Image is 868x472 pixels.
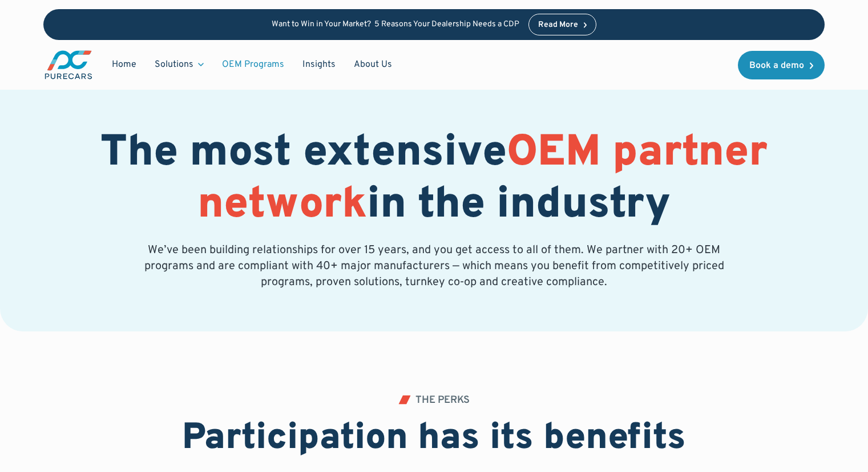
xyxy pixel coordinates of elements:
[43,128,825,232] h1: The most extensive in the industry
[43,49,94,81] img: purecars logo
[415,395,470,406] div: THE PERKS
[43,49,94,81] a: main
[146,54,213,75] div: Solutions
[528,14,597,35] a: Read More
[182,417,686,461] h2: Participation has its benefits
[272,20,519,30] p: Want to Win in Your Market? 5 Reasons Your Dealership Needs a CDP
[749,61,804,70] div: Book a demo
[142,242,726,290] p: We’ve been building relationships for over 15 years, and you get access to all of them. We partne...
[738,51,825,79] a: Book a demo
[155,58,193,71] div: Solutions
[103,54,146,75] a: Home
[213,54,293,75] a: OEM Programs
[538,21,578,29] div: Read More
[345,54,401,75] a: About Us
[293,54,345,75] a: Insights
[197,126,768,233] span: OEM partner network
